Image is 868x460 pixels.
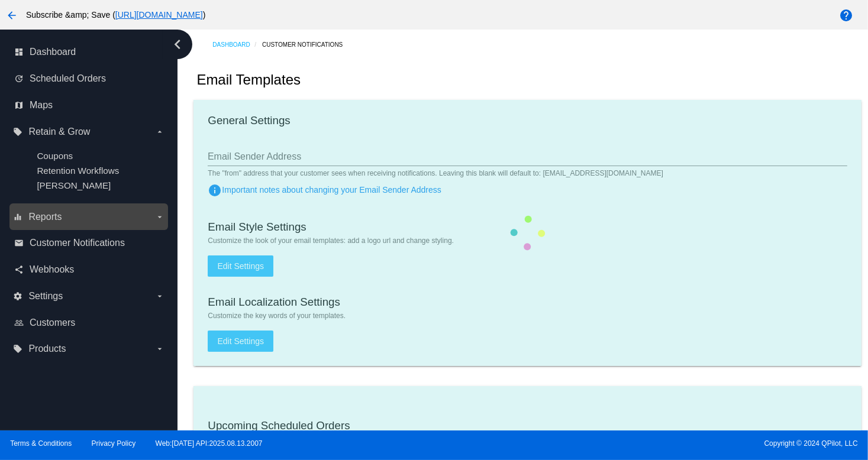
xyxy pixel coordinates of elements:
span: Subscribe &amp; Save ( ) [26,10,205,20]
a: dashboard Dashboard [14,43,164,61]
span: Dashboard [30,47,76,57]
i: people_outline [14,318,24,328]
span: Copyright © 2024 QPilot, LLC [444,439,858,448]
span: Retain & Grow [28,127,90,137]
a: Privacy Policy [92,439,136,448]
span: Scheduled Orders [30,73,106,84]
i: local_offer [13,127,22,137]
mat-icon: arrow_back [5,8,19,22]
a: Terms & Conditions [10,439,72,448]
a: [PERSON_NAME] [37,180,111,190]
a: people_outline Customers [14,313,164,332]
i: map [14,101,24,110]
a: email Customer Notifications [14,234,164,252]
span: Maps [30,100,53,111]
a: map Maps [14,96,164,115]
a: Retention Workflows [37,166,119,176]
a: [URL][DOMAIN_NAME] [115,10,203,20]
a: Coupons [37,151,73,161]
a: update Scheduled Orders [14,69,164,88]
i: chevron_left [168,35,187,54]
span: Reports [28,212,62,222]
span: Customer Notifications [30,238,125,248]
i: dashboard [14,47,24,57]
span: Settings [28,291,63,302]
a: Dashboard [212,35,262,54]
i: email [14,238,24,248]
i: equalizer [13,212,22,222]
a: share Webhooks [14,260,164,279]
i: local_offer [13,344,22,354]
a: Customer Notifications [262,35,353,54]
i: arrow_drop_down [155,344,164,354]
i: arrow_drop_down [155,291,164,301]
h2: Email Templates [196,72,301,88]
i: arrow_drop_down [155,212,164,222]
i: update [14,74,24,83]
a: Web:[DATE] API:2025.08.13.2007 [156,439,263,448]
span: Products [28,344,66,354]
i: settings [13,291,22,301]
span: Customers [30,318,75,328]
i: share [14,265,24,274]
span: Webhooks [30,264,74,275]
i: arrow_drop_down [155,127,164,137]
mat-icon: help [839,8,853,22]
